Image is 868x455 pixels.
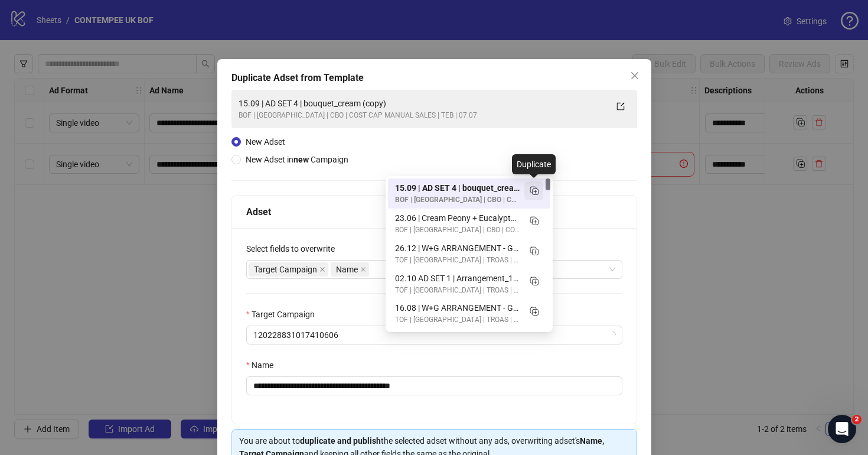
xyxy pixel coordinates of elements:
iframe: Intercom live chat [828,415,856,443]
svg: Duplicate [528,184,540,196]
div: 02.10 AD SET 1 | Arrangement_10 | [PERSON_NAME] | [PERSON_NAME] | Green and Beige – Copy [395,272,520,285]
div: 16.08 | W+G ARRANGEMENT - GERMAN VOICEOVER | SIOBHAN | BROAD | DE | MF | 18+ – Copy 2 [395,301,520,314]
svg: Duplicate [528,275,540,287]
div: 23.06 | Cream Peony + Eucalyptus | Siobhan - Now Available | US – Copy (copy) [388,209,550,239]
span: Target Campaign [254,263,317,276]
span: close [319,266,325,272]
div: 02.10 AD SET 4 | rose_beige | ANNA | DE VO | Beige Roses – Copy [388,329,550,359]
div: 23.06 | Cream Peony + Eucalyptus | Siobhan - Now Available | US – Copy (copy) [395,212,520,225]
div: 16.08 | W+G ARRANGEMENT - GERMAN VOICEOVER | SIOBHAN | BROAD | DE | MF | 18+ – Copy 2 [388,298,550,329]
div: TOF | [GEOGRAPHIC_DATA] | TROAS | TEB | 07.10 [395,255,520,266]
span: Name [331,262,369,277]
div: 15.09 | AD SET 4 | bouquet_cream (copy) [395,181,520,194]
svg: Duplicate [528,214,540,226]
div: Adset [246,204,622,219]
strong: duplicate and publish [300,436,381,446]
div: Duplicate [512,154,556,174]
input: Name [246,376,622,395]
span: Name [336,263,358,276]
svg: Duplicate [528,305,540,317]
label: Target Campaign [246,308,322,321]
svg: Duplicate [528,245,540,256]
span: 2 [852,415,862,424]
div: Duplicate Adset from Template [231,71,637,85]
span: export [616,102,625,110]
div: 26.12 | W+G ARRANGEMENT - GERMAN VOICEOVER | SIOBHAN | BROAD | DE | MF | 18+ – Copy 2 [388,239,550,269]
span: close [360,266,366,272]
div: 15.09 | AD SET 4 | bouquet_cream (copy) [388,178,550,209]
span: New Adset in Campaign [246,155,348,164]
div: 26.12 | W+G ARRANGEMENT - GERMAN VOICEOVER | SIOBHAN | BROAD | DE | MF | 18+ – Copy 2 [395,242,520,255]
button: Close [625,66,644,85]
div: BOF | [GEOGRAPHIC_DATA] | CBO | COST CAP MANUAL SALES | TEB | 07.07 [395,194,520,206]
div: BOF | [GEOGRAPHIC_DATA] | CBO | COST CAP MANUAL SALES | TEB [395,225,520,236]
div: TOF | [GEOGRAPHIC_DATA] | TROAS | TEB | 07.10 [395,285,520,296]
div: TOF | [GEOGRAPHIC_DATA] | TROAS | TEB | 07.10 [395,314,520,326]
span: close [630,71,639,80]
span: 120228831017410606 [253,326,615,344]
span: New Adset [246,137,285,147]
label: Select fields to overwrite [246,242,342,255]
div: 02.10 AD SET 1 | Arrangement_10 | ANNA | DE VO | Green and Beige – Copy [388,269,550,299]
strong: new [293,155,309,164]
div: BOF | [GEOGRAPHIC_DATA] | CBO | COST CAP MANUAL SALES | TEB | 07.07 [239,110,606,121]
div: 15.09 | AD SET 4 | bouquet_cream (copy) [239,97,606,110]
span: Target Campaign [249,262,328,277]
label: Name [246,359,281,372]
